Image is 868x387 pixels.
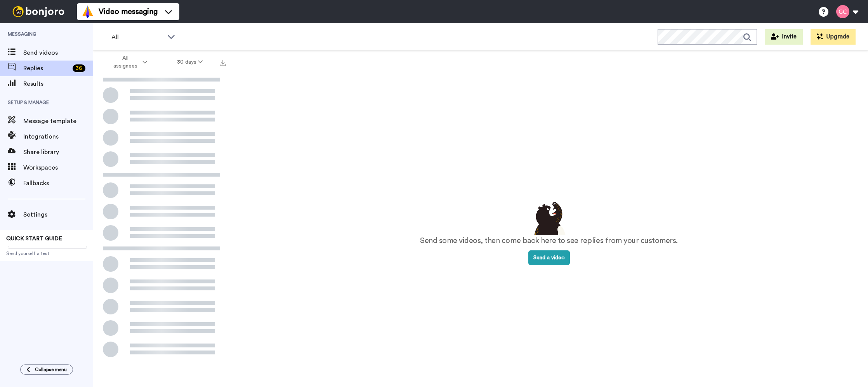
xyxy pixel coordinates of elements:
[529,200,568,235] img: results-emptystates.png
[23,132,93,141] span: Integrations
[95,51,162,73] button: All assignees
[765,29,803,45] button: Invite
[99,6,158,17] span: Video messaging
[23,64,69,73] span: Replies
[23,148,93,157] span: Share library
[109,54,141,70] span: All assignees
[23,210,93,219] span: Settings
[420,235,678,246] p: Send some videos, then come back here to see replies from your customers.
[20,364,73,375] button: Collapse menu
[111,33,163,42] span: All
[6,250,87,257] span: Send yourself a test
[35,366,67,373] span: Collapse menu
[9,6,68,17] img: bj-logo-header-white.svg
[811,29,856,45] button: Upgrade
[162,55,218,69] button: 30 days
[6,236,62,241] span: QUICK START GUIDE
[528,250,570,265] button: Send a video
[82,5,94,18] img: vm-color.svg
[23,48,93,57] span: Send videos
[23,79,93,89] span: Results
[23,179,93,188] span: Fallbacks
[73,64,85,72] div: 36
[23,116,93,126] span: Message template
[23,163,93,172] span: Workspaces
[217,56,228,68] button: Export all results that match these filters now.
[528,255,570,260] a: Send a video
[220,60,226,66] img: export.svg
